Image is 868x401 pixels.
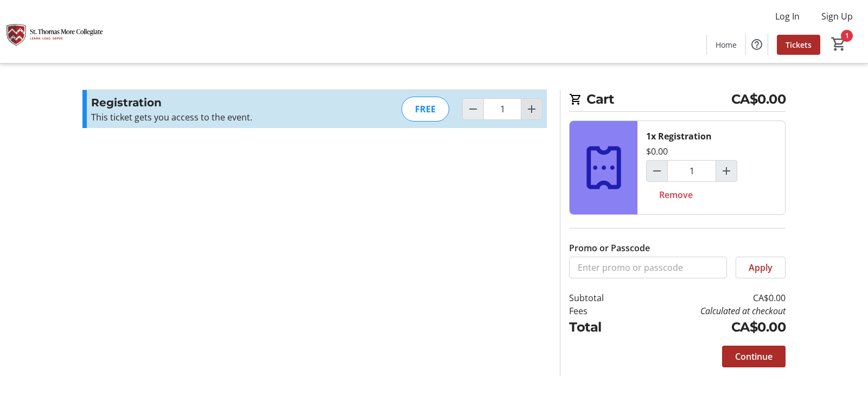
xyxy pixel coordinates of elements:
[569,257,727,278] input: Enter promo or passcode
[722,346,786,367] button: Continue
[91,94,328,111] h3: Registration
[647,161,667,181] button: Decrement by one
[521,99,542,119] button: Increment by one
[646,184,706,206] button: Remove
[569,90,786,112] h2: Cart
[569,304,632,317] td: Fees
[821,10,853,23] span: Sign Up
[813,8,861,25] button: Sign Up
[786,39,812,50] span: Tickets
[7,4,103,59] img: St. Thomas More Collegiate #2's Logo
[716,39,737,50] span: Home
[401,97,449,122] div: FREE
[632,317,786,337] td: CA$0.00
[632,291,786,304] td: CA$0.00
[829,34,848,54] button: Cart
[707,35,745,55] a: Home
[767,8,808,25] button: Log In
[569,291,632,304] td: Subtotal
[483,98,521,120] input: Registration Quantity
[646,130,712,143] div: 1x Registration
[91,111,328,124] div: This ticket gets you access to the event.
[731,90,786,109] span: CA$0.00
[659,188,693,201] span: Remove
[463,99,483,119] button: Decrement by one
[736,257,786,278] button: Apply
[735,350,773,363] span: Continue
[569,241,650,254] label: Promo or Passcode
[716,161,737,181] button: Increment by one
[746,34,768,55] button: Help
[775,10,800,23] span: Log In
[667,160,716,182] input: Registration Quantity
[569,317,632,337] td: Total
[632,304,786,317] td: Calculated at checkout
[646,145,668,158] div: $0.00
[777,35,820,55] a: Tickets
[749,261,773,274] span: Apply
